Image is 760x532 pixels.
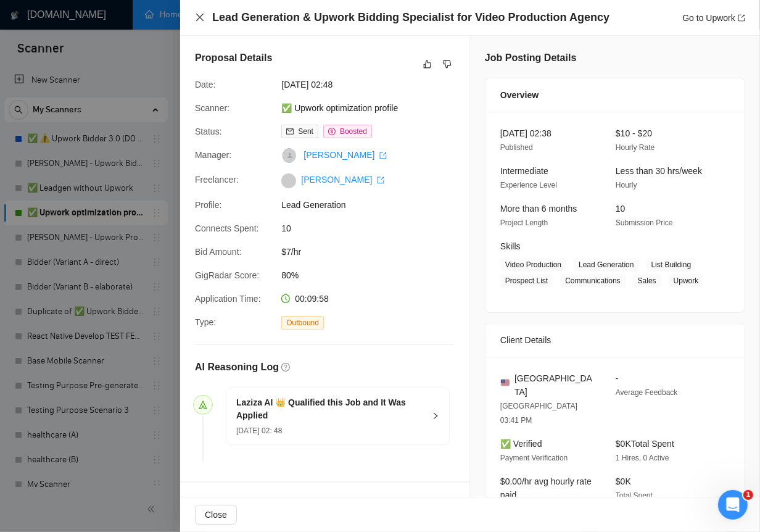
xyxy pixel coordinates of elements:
h5: AI Reasoning Log [195,360,279,375]
h4: Lead Generation & Upwork Bidding Specialist for Video Production Agency [212,10,609,25]
span: Prospect List [500,274,553,288]
span: Total Spent [616,491,653,500]
span: 80% [281,268,466,282]
span: Lead Generation [574,258,638,272]
span: Average Feedback [616,388,678,397]
span: Less than 30 hrs/week [616,166,702,176]
span: - [616,373,619,383]
span: [DATE] 02: 48 [236,426,282,435]
span: $0.00/hr avg hourly rate paid [500,476,592,500]
span: Hourly [616,181,637,189]
span: Boosted [340,127,367,136]
span: [GEOGRAPHIC_DATA] 03:41 PM [500,402,577,425]
a: [PERSON_NAME] export [304,150,387,160]
span: Manager: [195,150,231,160]
span: close [195,12,205,22]
span: Experience Level [500,181,557,189]
span: question-circle [281,363,290,372]
span: 10 [616,204,626,214]
span: 1 Hires, 0 Active [616,454,669,462]
span: export [738,14,745,22]
span: mail [286,128,294,135]
img: 🇺🇸 [501,378,510,387]
button: Close [195,505,237,525]
span: [DATE] 02:38 [500,128,551,138]
a: Go to Upworkexport [682,13,745,23]
span: Application Time: [195,294,261,304]
span: Hourly Rate [616,143,655,152]
a: [PERSON_NAME] export [301,175,384,185]
span: ✅ Verified [500,439,542,449]
span: $0K [616,476,631,486]
h5: Proposal Details [195,51,272,65]
span: More than 6 months [500,204,577,214]
iframe: Intercom live chat [718,490,748,520]
h5: Laziza AI 👑 Qualified this Job and It Was Applied [236,396,424,422]
span: GigRadar Score: [195,270,259,280]
span: List Building [646,258,696,272]
span: like [423,59,432,69]
button: like [420,57,435,72]
span: Sent [298,127,313,136]
span: [GEOGRAPHIC_DATA] [514,372,596,399]
span: 10 [281,222,466,235]
span: Submission Price [616,218,673,227]
span: dislike [443,59,452,69]
span: $7/hr [281,245,466,259]
span: Scanner: [195,103,229,113]
span: Intermediate [500,166,548,176]
span: Freelancer: [195,175,239,185]
span: Project Length [500,218,548,227]
span: dollar [328,128,336,135]
span: Published [500,143,533,152]
button: dislike [440,57,455,72]
div: Client Details [500,323,730,357]
span: 1 [743,490,753,500]
span: Profile: [195,200,222,210]
span: $0K Total Spent [616,439,674,449]
span: export [379,152,387,159]
span: export [377,177,384,184]
span: Lead Generation [281,198,466,212]
span: Status: [195,127,222,136]
span: 00:09:58 [295,294,329,304]
span: Connects Spent: [195,223,259,233]
span: Video Production [500,258,566,272]
span: right [432,412,439,420]
span: Close [205,508,227,522]
span: Skills [500,241,521,251]
span: Type: [195,317,216,327]
span: Communications [560,274,625,288]
span: Date: [195,80,215,89]
span: Sales [633,274,661,288]
span: ✅ Upwork optimization profile [281,101,466,115]
span: send [199,401,207,409]
span: Upwork [669,274,704,288]
span: [DATE] 02:48 [281,78,466,91]
span: $10 - $20 [616,128,652,138]
span: Outbound [281,316,324,330]
button: Close [195,12,205,23]
span: Overview [500,88,539,102]
span: Payment Verification [500,454,568,462]
span: Bid Amount: [195,247,242,257]
span: clock-circle [281,294,290,303]
h5: Job Posting Details [485,51,576,65]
